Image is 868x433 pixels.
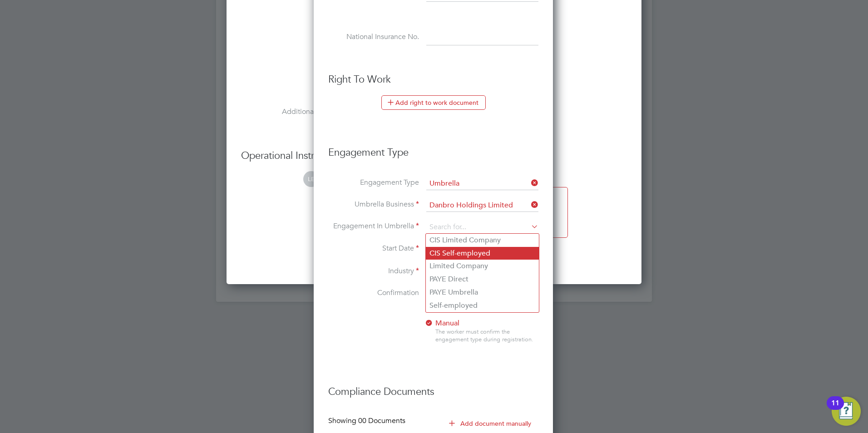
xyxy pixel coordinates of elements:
[426,177,538,190] input: Select one
[435,328,538,344] div: The worker must confirm the engagement type during registration.
[832,397,861,426] button: Open Resource Center, 11 new notifications
[426,286,539,299] li: PAYE Umbrella
[426,273,539,286] li: PAYE Direct
[424,288,452,297] span: Auto
[328,288,419,298] label: Confirmation
[328,73,538,86] h3: Right To Work
[328,416,407,426] div: Showing
[426,260,539,273] li: Limited Company
[328,244,419,253] label: Start Date
[241,107,332,117] label: Additional H&S
[328,266,419,276] label: Industry
[426,247,539,260] li: CIS Self-employed
[241,62,332,72] label: Tools
[328,32,419,42] label: National Insurance No.
[426,221,538,234] input: Search for...
[426,199,538,212] input: Search for...
[831,403,839,415] div: 11
[303,171,319,187] span: LE
[328,137,538,159] h3: Engagement Type
[443,416,538,431] button: Add document manually
[328,221,419,231] label: Engagement In Umbrella
[241,149,627,162] h3: Operational Instructions & Comments
[426,299,539,312] li: Self-employed
[328,178,419,187] label: Engagement Type
[328,376,538,399] h3: Compliance Documents
[381,95,486,110] button: Add right to work document
[358,416,405,425] span: 00 Documents
[328,200,419,209] label: Umbrella Business
[426,234,539,247] li: CIS Limited Company
[424,319,459,328] span: Manual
